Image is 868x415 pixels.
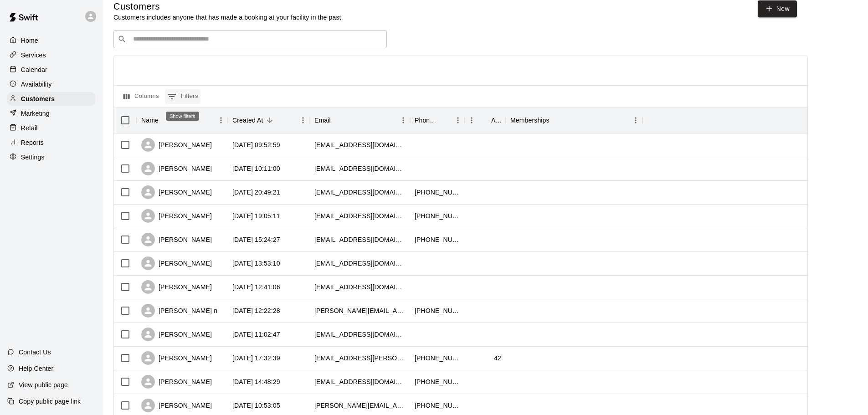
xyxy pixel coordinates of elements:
button: Menu [396,113,410,127]
div: +16127031564 [415,306,460,315]
div: devin.b.obrien@gmail.com [314,354,406,363]
button: Menu [465,113,478,127]
a: Availability [7,77,95,91]
button: Menu [296,113,310,127]
div: 2025-08-31 10:53:05 [232,401,280,410]
a: Settings [7,150,95,164]
div: 2025-09-08 19:05:11 [232,211,280,220]
div: connelly1324@gmail.com [314,377,406,386]
div: mike@peanutbudda.com [314,306,406,315]
p: Help Center [19,364,53,373]
p: View public page [19,380,68,389]
div: Phone Number [410,108,465,133]
div: Memberships [510,108,550,133]
div: 2025-09-03 17:32:39 [232,354,280,363]
div: lucienwarn@gmail.com [314,330,406,339]
div: algonacy@hotmail.com [314,164,406,173]
div: [PERSON_NAME] [141,162,212,175]
a: Home [7,34,95,47]
a: Calendar [7,63,95,77]
div: Age [465,108,506,133]
div: Created At [228,108,310,133]
div: [PERSON_NAME] [141,233,212,246]
div: kris.samms@gmail.com [314,401,406,410]
p: Contact Us [19,348,51,357]
div: +15074211078 [415,235,460,244]
button: Sort [438,114,451,127]
button: Sort [331,114,344,127]
div: [PERSON_NAME] [141,375,212,389]
div: Memberships [506,108,642,133]
div: [PERSON_NAME] [141,138,212,152]
div: +12532087364 [415,401,460,410]
p: Marketing [21,109,50,118]
p: Services [21,51,46,60]
div: Show filters [166,112,199,121]
div: [PERSON_NAME] [141,256,212,270]
div: [PERSON_NAME] [141,399,212,412]
p: Settings [21,153,45,162]
div: Name [137,108,228,133]
div: [PERSON_NAME] [141,280,212,294]
div: [PERSON_NAME] [141,351,212,365]
button: Show filters [165,89,200,104]
div: adstruckmann@gmail.com [314,235,406,244]
div: [PERSON_NAME] [141,185,212,199]
p: Copy public page link [19,397,81,406]
div: Email [314,108,331,133]
p: Retail [21,123,38,133]
div: Phone Number [415,108,438,133]
div: 2025-09-07 12:41:06 [232,282,280,292]
button: Sort [550,114,562,127]
div: [PERSON_NAME] n [141,304,217,318]
h5: Customers [113,0,343,13]
a: Reports [7,136,95,149]
button: Menu [629,113,642,127]
div: 2025-09-07 12:22:28 [232,306,280,315]
div: [PERSON_NAME] [141,328,212,341]
div: Search customers by name or email [113,30,387,48]
p: Calendar [21,65,47,74]
div: Email [310,108,410,133]
button: Sort [478,114,491,127]
div: Retail [7,121,95,135]
a: Marketing [7,107,95,120]
div: 2025-09-06 11:02:47 [232,330,280,339]
div: dimarcolucy9@gmail.com [314,140,406,149]
p: Customers includes anyone that has made a booking at your facility in the past. [113,13,343,22]
a: Services [7,48,95,62]
div: tveldboom12@gmail.com [314,282,406,292]
div: [PERSON_NAME] [141,209,212,223]
button: Menu [451,113,465,127]
div: 2025-09-03 14:48:29 [232,377,280,386]
a: Customers [7,92,95,106]
div: amygordon3853@gmail.com [314,188,406,197]
div: thomsonr@ballardspahr.com [314,259,406,268]
p: Availability [21,80,52,89]
button: Select columns [121,89,161,104]
div: 2025-09-13 10:11:00 [232,164,280,173]
div: 2025-09-08 15:24:27 [232,235,280,244]
div: +16123060113 [415,211,460,220]
button: Sort [159,114,171,127]
div: 42 [494,354,501,363]
div: +19523005434 [415,354,460,363]
div: +16123829298 [415,377,460,386]
p: Customers [21,94,55,103]
div: 2025-09-14 09:52:59 [232,140,280,149]
div: acain1214@yahoo.com [314,211,406,220]
div: Created At [232,108,263,133]
div: Name [141,108,159,133]
div: +16125970826 [415,188,460,197]
div: 2025-09-07 13:53:10 [232,259,280,268]
p: Reports [21,138,44,147]
p: Home [21,36,38,45]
